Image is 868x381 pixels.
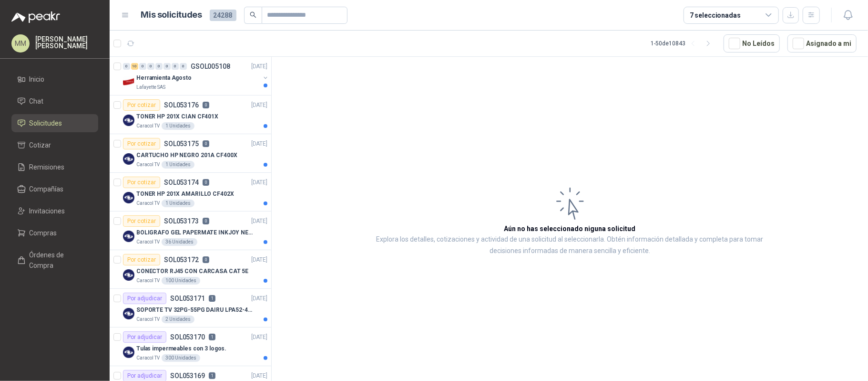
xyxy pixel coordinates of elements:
[123,269,134,281] img: Company Logo
[30,140,51,150] span: Cotizar
[11,114,98,132] a: Solicitudes
[136,238,160,246] p: Caracol TV
[30,184,64,194] span: Compañías
[123,308,134,319] img: Company Logo
[30,74,45,85] span: Inicio
[690,10,741,21] div: 7 seleccionadas
[11,136,98,154] a: Cotizar
[170,372,205,379] p: SOL053169
[162,277,200,285] div: 100 Unidades
[203,179,209,186] p: 0
[30,162,65,172] span: Remisiones
[123,99,160,111] div: Por cotizar
[30,96,44,106] span: Chat
[123,61,269,91] a: 0 10 0 0 0 0 0 0 GSOL005108[DATE] Company LogoHerramienta AgostoLafayette SAS
[123,76,134,87] img: Company Logo
[136,190,234,199] p: TONER HP 201X AMARILLO CF402X
[30,118,62,128] span: Solicitudes
[136,228,255,237] p: BOLIGRAFO GEL PAPERMATE INKJOY NEGRO
[164,256,199,263] p: SOL053172
[11,34,30,53] div: MM
[110,289,271,328] a: Por adjudicarSOL0531711[DATE] Company LogoSOPORTE TV 32PG-55PG DAIRU LPA52-446KIT2Caracol TV2 Uni...
[139,63,146,70] div: 0
[123,115,134,126] img: Company Logo
[504,223,636,234] h3: Aún no has seleccionado niguna solicitud
[11,180,98,198] a: Compañías
[110,134,271,173] a: Por cotizarSOL0531750[DATE] Company LogoCARTUCHO HP NEGRO 201A CF400XCaracol TV1 Unidades
[141,8,202,22] h1: Mis solicitudes
[162,122,194,130] div: 1 Unidades
[162,316,194,323] div: 2 Unidades
[11,246,98,275] a: Órdenes de Compra
[251,217,267,226] p: [DATE]
[136,122,160,130] p: Caracol TV
[136,161,160,169] p: Caracol TV
[251,101,267,110] p: [DATE]
[251,139,267,148] p: [DATE]
[136,306,255,315] p: SOPORTE TV 32PG-55PG DAIRU LPA52-446KIT2
[203,102,209,108] p: 0
[131,63,138,70] div: 10
[250,11,256,18] span: search
[251,255,267,265] p: [DATE]
[136,277,160,285] p: Caracol TV
[164,102,199,108] p: SOL053176
[651,36,716,51] div: 1 - 50 de 10843
[123,347,134,358] img: Company Logo
[136,316,160,323] p: Caracol TV
[251,294,267,303] p: [DATE]
[123,231,134,242] img: Company Logo
[35,36,98,49] p: [PERSON_NAME] [PERSON_NAME]
[123,192,134,203] img: Company Logo
[162,238,197,246] div: 36 Unidades
[191,63,230,70] p: GSOL005108
[251,333,267,342] p: [DATE]
[209,334,215,340] p: 1
[136,151,237,160] p: CARTUCHO HP NEGRO 201A CF400X
[724,34,780,53] button: No Leídos
[210,10,236,21] span: 24288
[123,254,160,265] div: Por cotizar
[162,354,200,362] div: 300 Unidades
[136,354,160,362] p: Caracol TV
[110,328,271,366] a: Por adjudicarSOL0531701[DATE] Company LogoTulas impermeables con 3 logos.Caracol TV300 Unidades
[147,63,154,70] div: 0
[110,212,271,250] a: Por cotizarSOL0531730[DATE] Company LogoBOLIGRAFO GEL PAPERMATE INKJOY NEGROCaracol TV36 Unidades
[110,95,271,134] a: Por cotizarSOL0531760[DATE] Company LogoTONER HP 201X CIAN CF401XCaracol TV1 Unidades
[180,63,187,70] div: 0
[164,218,199,224] p: SOL053173
[11,92,98,110] a: Chat
[203,256,209,263] p: 0
[172,63,179,70] div: 0
[251,371,267,381] p: [DATE]
[110,250,271,289] a: Por cotizarSOL0531720[DATE] Company LogoCONECTOR RJ45 CON CARCASA CAT 5ECaracol TV100 Unidades
[11,224,98,242] a: Compras
[164,140,199,147] p: SOL053175
[203,140,209,147] p: 0
[136,200,160,207] p: Caracol TV
[123,138,160,149] div: Por cotizar
[123,215,160,227] div: Por cotizar
[123,293,166,304] div: Por adjudicar
[11,202,98,220] a: Invitaciones
[30,228,57,238] span: Compras
[155,63,163,70] div: 0
[209,295,215,302] p: 1
[251,178,267,187] p: [DATE]
[123,331,166,343] div: Por adjudicar
[162,161,194,169] div: 1 Unidades
[170,334,205,340] p: SOL053170
[136,84,165,91] p: Lafayette SAS
[11,11,60,23] img: Logo peakr
[30,206,65,216] span: Invitaciones
[136,74,192,83] p: Herramienta Agosto
[164,179,199,186] p: SOL053174
[11,158,98,176] a: Remisiones
[110,173,271,212] a: Por cotizarSOL0531740[DATE] Company LogoTONER HP 201X AMARILLO CF402XCaracol TV1 Unidades
[136,112,218,121] p: TONER HP 201X CIAN CF401X
[123,63,130,70] div: 0
[30,250,89,271] span: Órdenes de Compra
[209,372,215,379] p: 1
[251,62,267,71] p: [DATE]
[136,267,248,276] p: CONECTOR RJ45 CON CARCASA CAT 5E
